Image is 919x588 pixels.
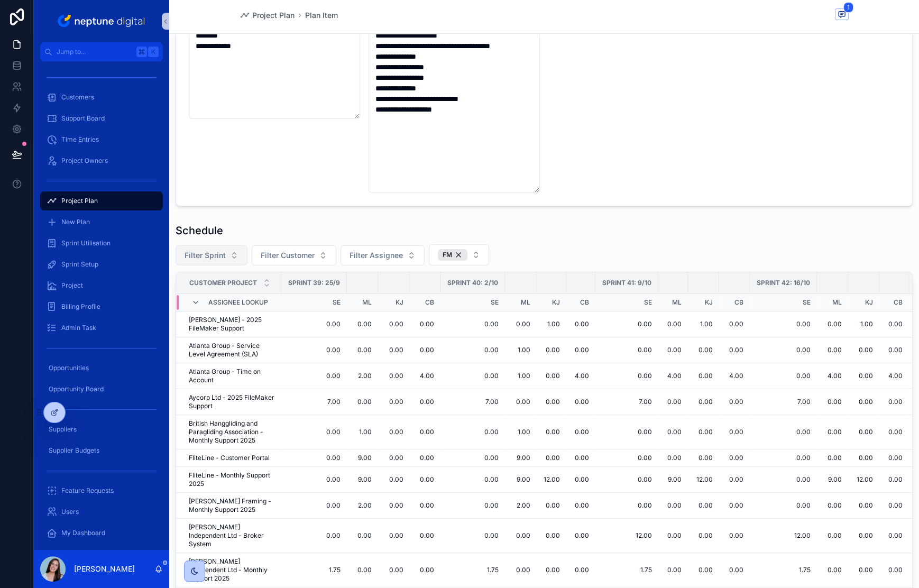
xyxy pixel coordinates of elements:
[61,197,98,205] span: Project Plan
[750,363,817,389] td: 0.00
[447,279,498,287] span: Sprint 40: 2/10
[252,245,336,265] button: Select Button
[658,519,688,553] td: 0.00
[378,553,410,587] td: 0.00
[378,389,410,415] td: 0.00
[688,493,719,519] td: 0.00
[848,363,879,389] td: 0.00
[719,389,750,415] td: 0.00
[176,311,281,337] td: [PERSON_NAME] - 2025 FileMaker Support
[347,294,378,311] td: ML
[566,519,595,553] td: 0.00
[176,519,281,553] td: [PERSON_NAME] Independent Ltd - Broker System
[658,337,688,363] td: 0.00
[537,467,566,493] td: 12.00
[817,493,848,519] td: 0.00
[848,493,879,519] td: 0.00
[719,337,750,363] td: 0.00
[440,363,505,389] td: 0.00
[347,519,378,553] td: 0.00
[176,245,247,265] button: Select Button
[378,493,410,519] td: 0.00
[595,467,658,493] td: 0.00
[176,553,281,587] td: [PERSON_NAME] Independent Ltd - Monthly Support 2025
[176,223,223,238] h1: Schedule
[602,279,651,287] span: Sprint 41: 9/10
[505,363,537,389] td: 1.00
[281,363,347,389] td: 0.00
[438,249,467,261] div: FM
[281,294,347,311] td: SE
[848,415,879,449] td: 0.00
[49,425,77,434] span: Suppliers
[56,13,148,30] img: App logo
[719,467,750,493] td: 0.00
[719,415,750,449] td: 0.00
[410,389,440,415] td: 0.00
[61,135,99,144] span: Time Entries
[879,363,909,389] td: 4.00
[719,294,750,311] td: CB
[378,449,410,467] td: 0.00
[176,493,281,519] td: [PERSON_NAME] Framing - Monthly Support 2025
[61,302,100,311] span: Billing Profile
[347,337,378,363] td: 0.00
[440,311,505,337] td: 0.00
[817,311,848,337] td: 0.00
[817,553,848,587] td: 0.00
[61,260,98,269] span: Sprint Setup
[347,415,378,449] td: 1.00
[347,311,378,337] td: 0.00
[848,449,879,467] td: 0.00
[537,311,566,337] td: 1.00
[658,415,688,449] td: 0.00
[61,157,108,165] span: Project Owners
[61,529,105,537] span: My Dashboard
[566,553,595,587] td: 0.00
[750,519,817,553] td: 12.00
[438,249,467,261] button: Unselect FM
[281,467,347,493] td: 0.00
[537,337,566,363] td: 0.00
[61,218,90,226] span: New Plan
[658,493,688,519] td: 0.00
[595,519,658,553] td: 12.00
[688,467,719,493] td: 12.00
[505,415,537,449] td: 1.00
[879,389,909,415] td: 0.00
[176,337,281,363] td: Atlanta Group - Service Level Agreement (SLA)
[537,294,566,311] td: KJ
[505,294,537,311] td: ML
[505,311,537,337] td: 0.00
[688,553,719,587] td: 0.00
[208,298,268,307] span: Assignee lookup
[440,415,505,449] td: 0.00
[719,553,750,587] td: 0.00
[40,255,163,274] a: Sprint Setup
[378,363,410,389] td: 0.00
[817,449,848,467] td: 0.00
[750,449,817,467] td: 0.00
[288,279,340,287] span: Sprint 39: 25/9
[440,449,505,467] td: 0.00
[281,337,347,363] td: 0.00
[378,519,410,553] td: 0.00
[61,93,94,102] span: Customers
[537,449,566,467] td: 0.00
[378,311,410,337] td: 0.00
[537,493,566,519] td: 0.00
[757,279,810,287] span: Sprint 42: 16/10
[658,467,688,493] td: 9.00
[176,449,281,467] td: FliteLine - Customer Portal
[595,449,658,467] td: 0.00
[817,294,848,311] td: ML
[440,493,505,519] td: 0.00
[347,449,378,467] td: 9.00
[658,294,688,311] td: ML
[843,2,853,13] span: 1
[40,380,163,399] a: Opportunity Board
[281,449,347,467] td: 0.00
[40,276,163,295] a: Project
[40,130,163,149] a: Time Entries
[817,519,848,553] td: 0.00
